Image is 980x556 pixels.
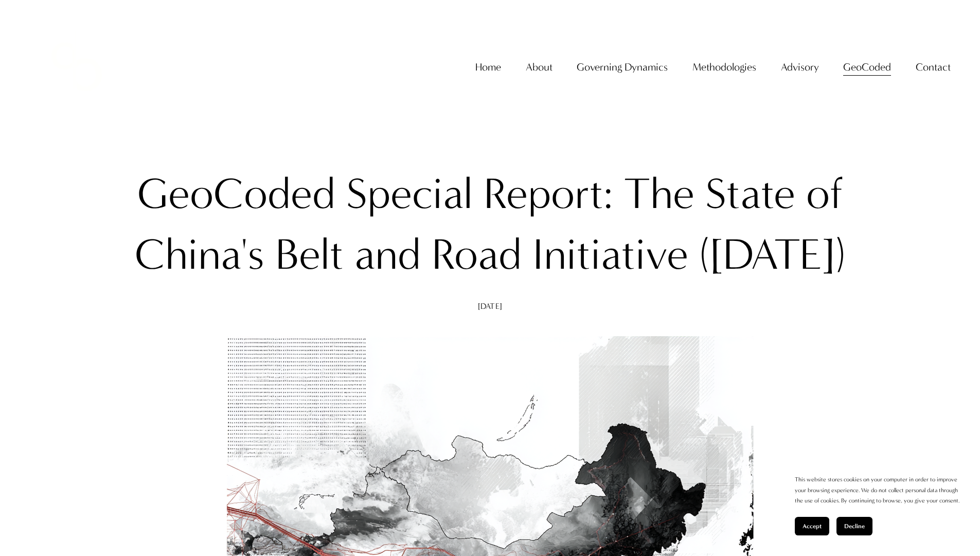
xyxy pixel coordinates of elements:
[475,57,501,78] a: Home
[795,517,829,535] button: Accept
[781,58,819,77] span: Advisory
[844,523,865,530] span: Decline
[526,58,553,77] span: About
[126,164,854,286] h1: GeoCoded Special Report: The State of China's Belt and Road Initiative ([DATE])
[916,57,951,78] a: folder dropdown
[577,58,668,77] span: Governing Dynamics
[692,58,756,77] span: Methodologies
[526,57,553,78] a: folder dropdown
[692,57,756,78] a: folder dropdown
[781,57,819,78] a: folder dropdown
[795,475,959,507] p: This website stores cookies on your computer in order to improve your browsing experience. We do ...
[843,58,891,77] span: GeoCoded
[916,58,951,77] span: Contact
[836,517,872,535] button: Decline
[843,57,891,78] a: folder dropdown
[785,464,970,546] section: Cookie banner
[577,57,668,78] a: folder dropdown
[803,523,822,530] span: Accept
[29,20,124,114] img: Christopher Sanchez &amp; Co.
[478,301,502,311] span: [DATE]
